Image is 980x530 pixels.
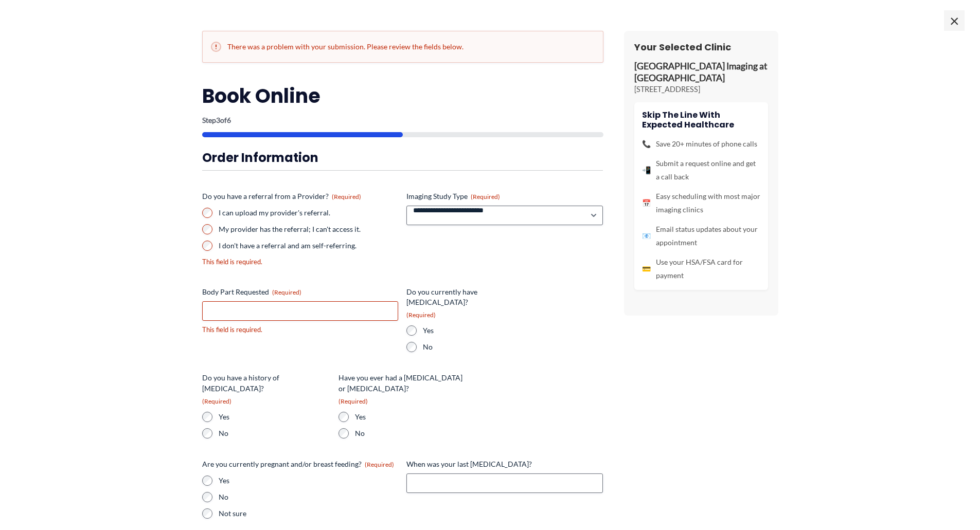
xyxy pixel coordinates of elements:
legend: Are you currently pregnant and/or breast feeding? [202,459,394,469]
h2: Book Online [202,83,603,108]
li: Easy scheduling with most major imaging clinics [642,190,760,216]
li: Submit a request online and get a call back [642,157,760,184]
label: My provider has the referral; I can't access it. [219,224,399,234]
span: (Required) [272,288,301,296]
h2: There was a problem with your submission. Please review the fields below. [211,42,595,52]
li: Use your HSA/FSA card for payment [642,255,760,282]
label: Not sure [219,508,399,519]
span: 📞 [642,137,651,151]
span: 💳 [642,262,651,276]
label: Imaging Study Type [406,191,603,202]
span: 📲 [642,163,651,177]
h4: Skip the line with Expected Healthcare [642,110,760,130]
label: No [219,492,399,502]
div: This field is required. [202,257,399,267]
li: Email status updates about your appointment [642,223,760,249]
label: When was your last [MEDICAL_DATA]? [406,459,603,469]
span: 3 [216,116,220,124]
label: I can upload my provider's referral. [219,208,399,218]
span: (Required) [338,397,368,405]
label: Body Part Requested [202,287,399,297]
p: [STREET_ADDRESS] [634,84,768,95]
span: (Required) [202,397,231,405]
label: Yes [355,412,467,422]
li: Save 20+ minutes of phone calls [642,137,760,151]
h3: Order Information [202,150,603,166]
span: 6 [227,116,231,124]
p: [GEOGRAPHIC_DATA] Imaging at [GEOGRAPHIC_DATA] [634,61,768,84]
legend: Do you have a referral from a Provider? [202,191,361,202]
span: (Required) [406,311,436,319]
legend: Do you currently have [MEDICAL_DATA]? [406,287,534,319]
h3: Your Selected Clinic [634,41,768,53]
label: No [423,342,534,352]
legend: Have you ever had a [MEDICAL_DATA] or [MEDICAL_DATA]? [338,373,467,405]
label: I don't have a referral and am self-referring. [219,241,399,251]
span: (Required) [332,193,361,200]
span: 📅 [642,196,651,210]
span: × [944,10,965,31]
label: Yes [219,412,330,422]
p: Step of [202,117,603,124]
label: Yes [219,476,399,486]
span: 📧 [642,229,651,243]
div: This field is required. [202,325,399,335]
legend: Do you have a history of [MEDICAL_DATA]? [202,373,330,405]
span: (Required) [471,193,500,200]
span: (Required) [365,461,394,468]
label: Yes [423,325,534,336]
label: No [355,428,467,438]
label: No [219,428,330,438]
